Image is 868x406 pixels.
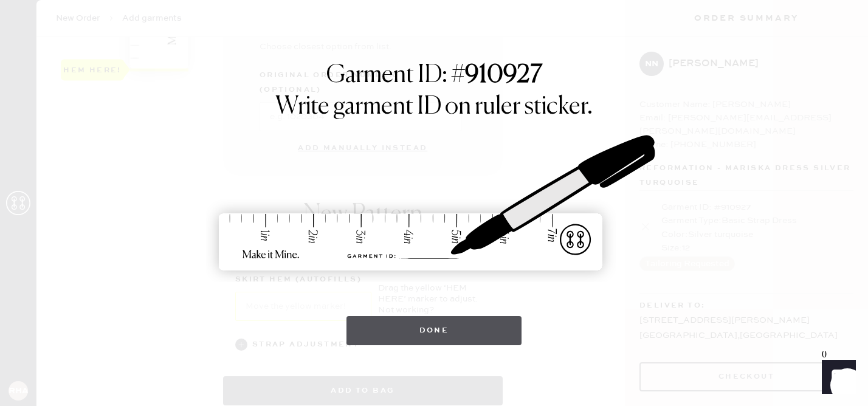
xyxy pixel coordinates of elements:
[206,103,662,304] img: ruler-sticker-sharpie.svg
[275,92,593,122] h1: Write garment ID on ruler sticker.
[810,351,863,404] iframe: Front Chat
[346,316,522,345] button: Done
[465,63,542,88] strong: 910927
[326,61,542,92] h1: Garment ID: #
